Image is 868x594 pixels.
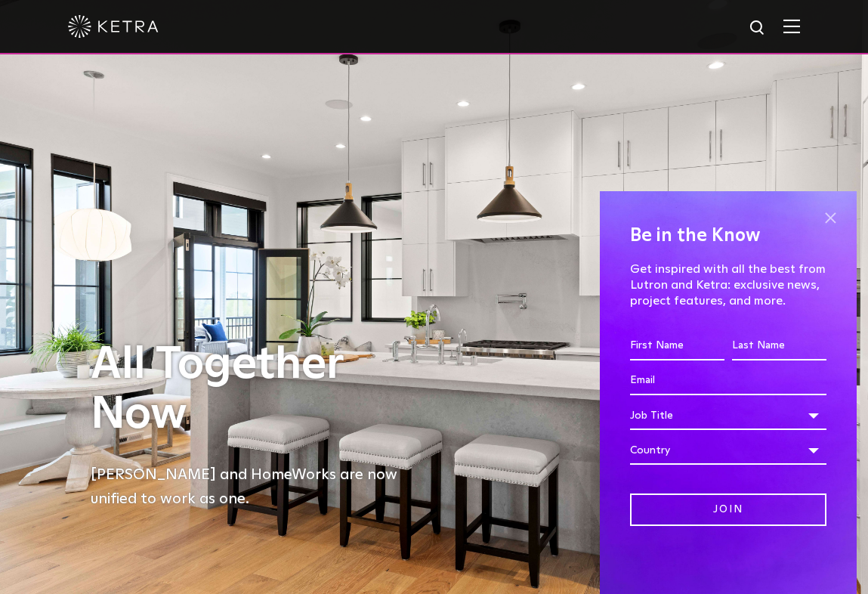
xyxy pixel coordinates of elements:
div: Country [630,436,826,465]
div: [PERSON_NAME] and HomeWorks are now unified to work as one. [91,463,441,511]
img: search icon [749,19,768,38]
img: Hamburger%20Nav.svg [783,19,800,33]
input: Last Name [732,332,826,360]
div: Job Title [630,401,826,430]
p: Get inspired with all the best from Lutron and Ketra: exclusive news, project features, and more. [630,261,826,308]
input: First Name [630,332,724,360]
input: Join [630,493,826,526]
img: ketra-logo-2019-white [68,15,159,38]
h4: Be in the Know [630,221,826,250]
input: Email [630,367,826,395]
h1: All Together Now [91,340,441,440]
